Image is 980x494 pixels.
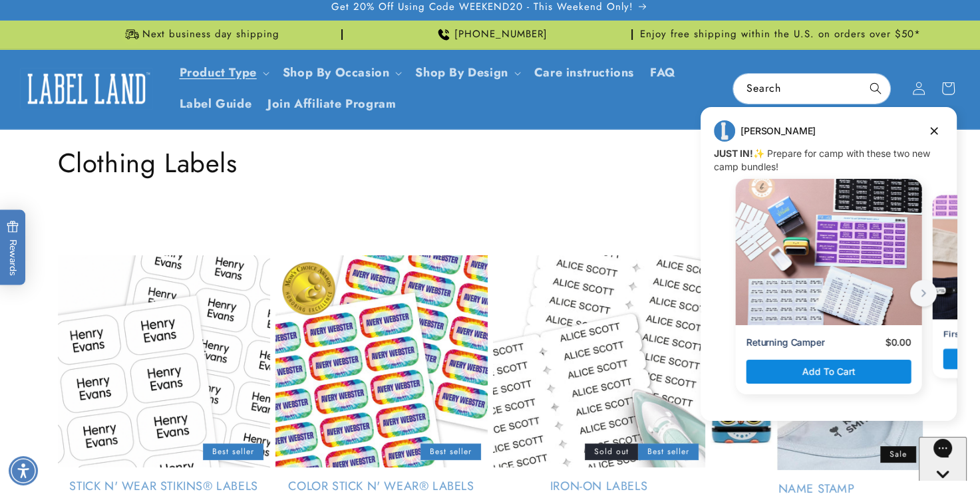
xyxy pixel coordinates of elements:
[142,28,279,41] span: Next business day shipping
[691,105,967,441] iframe: Gorgias live chat campaigns
[180,64,257,81] a: Product Type
[20,68,153,109] img: Label Land
[11,388,168,428] iframe: Sign Up via Text for Offers
[259,88,404,120] a: Join Affiliate Program
[15,63,158,114] a: Label Land
[638,21,923,49] div: Announcement
[172,57,275,88] summary: Product Type
[642,57,684,88] a: FAQ
[348,21,633,49] div: Announcement
[58,146,923,180] h1: Clothing Labels
[861,74,890,103] button: Search
[220,175,246,201] button: next button
[650,65,676,80] span: FAQ
[7,220,19,275] span: Rewards
[640,28,921,41] span: Enjoy free shipping within the U.S. on orders over $50*
[58,479,270,494] a: Stick N' Wear Stikins® Labels
[919,437,967,481] iframe: Gorgias live chat messenger
[58,21,343,49] div: Announcement
[172,88,260,120] a: Label Guide
[407,57,526,88] summary: Shop By Design
[9,456,38,485] div: Accessibility Menu
[275,479,488,494] a: Color Stick N' Wear® Labels
[415,64,508,81] a: Shop By Design
[526,57,642,88] a: Care instructions
[331,1,633,14] span: Get 20% Off Using Code WEEKEND20 - This Weekend Only!
[275,57,408,88] summary: Shop By Occasion
[493,479,705,494] a: Iron-On Labels
[253,223,333,235] p: First Time Camper
[267,96,396,112] span: Join Affiliate Program
[534,65,634,80] span: Care instructions
[180,96,252,112] span: Label Guide
[283,65,390,80] span: Shop By Occasion
[454,28,548,41] span: [PHONE_NUMBER]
